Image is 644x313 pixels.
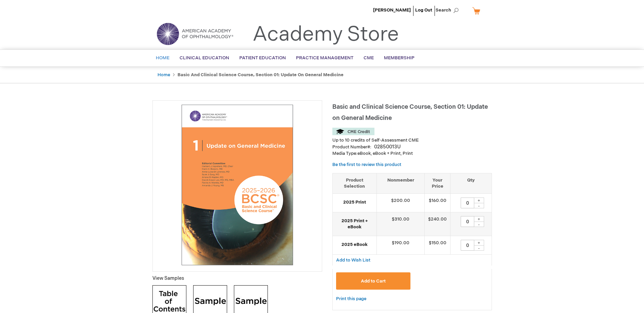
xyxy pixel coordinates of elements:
[180,55,229,61] span: Clinical Education
[376,236,425,254] td: $190.00
[425,193,450,212] td: $160.00
[336,242,373,248] strong: 2025 eBook
[332,150,492,157] p: eBook, eBook + Print, Print
[376,193,425,212] td: $200.00
[156,104,318,266] img: Basic and Clinical Science Course, Section 01: Update on General Medicine
[376,173,425,193] th: Nonmember
[461,240,474,251] input: Qty
[156,55,169,61] span: Home
[474,222,484,227] div: -
[253,22,399,47] a: Academy Store
[336,295,366,303] a: Print this page
[296,55,353,61] span: Practice Management
[332,137,492,144] li: Up to 10 credits of Self-Assessment CME
[376,212,425,236] td: $310.00
[373,7,411,13] a: [PERSON_NAME]
[425,173,450,193] th: Your Price
[158,72,170,78] a: Home
[336,257,370,263] a: Add to Wish List
[436,3,461,17] span: Search
[450,173,492,193] th: Qty
[239,55,286,61] span: Patient Education
[333,173,377,193] th: Product Selection
[332,162,401,167] a: Be the first to review this product
[461,197,474,208] input: Qty
[474,216,484,222] div: +
[474,197,484,203] div: +
[384,55,415,61] span: Membership
[336,218,373,230] strong: 2025 Print + eBook
[364,55,374,61] span: CME
[425,212,450,236] td: $240.00
[332,144,371,150] strong: Product Number
[361,278,386,284] span: Add to Cart
[474,245,484,251] div: -
[374,144,401,150] div: 02850013U
[474,203,484,208] div: -
[415,7,432,13] a: Log Out
[336,199,373,206] strong: 2025 Print
[332,128,374,135] img: CME Credit
[332,151,357,156] strong: Media Type:
[461,216,474,227] input: Qty
[425,236,450,254] td: $150.00
[332,103,488,122] span: Basic and Clinical Science Course, Section 01: Update on General Medicine
[178,72,344,78] strong: Basic and Clinical Science Course, Section 01: Update on General Medicine
[152,275,322,282] p: View Samples
[474,240,484,246] div: +
[336,272,411,290] button: Add to Cart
